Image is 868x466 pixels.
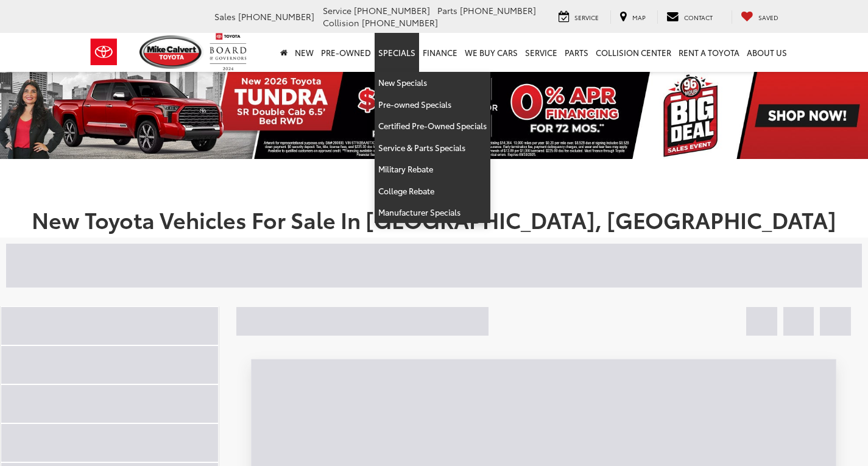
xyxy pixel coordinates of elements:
[362,16,438,29] span: [PHONE_NUMBER]
[375,202,490,223] a: Manufacturer Specials
[549,10,608,24] a: Service
[758,13,778,22] span: Saved
[317,33,375,72] a: Pre-Owned
[214,10,236,23] span: Sales
[743,33,791,72] a: About Us
[419,33,461,72] a: Finance
[375,72,490,94] a: New Specials
[732,10,788,24] a: My Saved Vehicles
[610,10,655,24] a: Map
[574,13,599,22] span: Service
[460,4,536,16] span: [PHONE_NUMBER]
[323,4,351,16] span: Service
[684,13,713,22] span: Contact
[437,4,457,16] span: Parts
[592,33,675,72] a: Collision Center
[291,33,317,72] a: New
[323,16,359,29] span: Collision
[632,13,646,22] span: Map
[354,4,430,16] span: [PHONE_NUMBER]
[139,35,204,69] img: Mike Calvert Toyota
[81,32,127,72] img: Toyota
[675,33,743,72] a: Rent a Toyota
[521,33,561,72] a: Service
[238,10,314,23] span: [PHONE_NUMBER]
[375,158,490,180] a: Military Rebate
[277,33,291,72] a: Home
[375,33,419,72] a: Specials
[375,94,490,116] a: Pre-owned Specials
[561,33,592,72] a: Parts
[375,115,490,137] a: Certified Pre-Owned Specials
[461,33,521,72] a: WE BUY CARS
[657,10,722,24] a: Contact
[375,180,490,202] a: College Rebate
[375,137,490,159] a: Service & Parts Specials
